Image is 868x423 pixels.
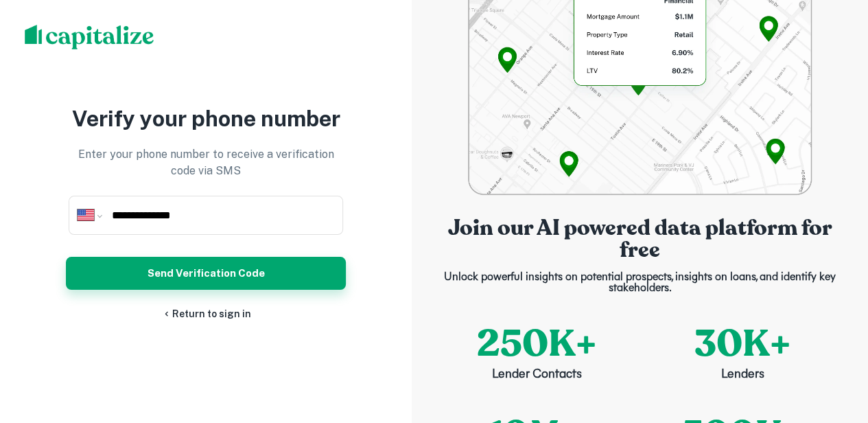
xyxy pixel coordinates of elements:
a: Return to sign in [161,306,251,321]
p: Lenders [721,366,764,385]
p: 30K+ [694,316,791,371]
img: capitalize-logo.png [25,25,154,49]
p: Unlock powerful insights on potential prospects, insights on loans, and identify key stakeholders. [434,272,846,294]
p: Join our AI powered data platform for free [434,217,846,261]
p: 250K+ [477,316,597,371]
p: Enter your phone number to receive a verification code via SMS [66,146,346,179]
iframe: Chat Widget [799,269,868,335]
p: Lender Contacts [492,366,582,385]
button: Send Verification Code [66,257,346,290]
p: Verify your phone number [72,102,340,135]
